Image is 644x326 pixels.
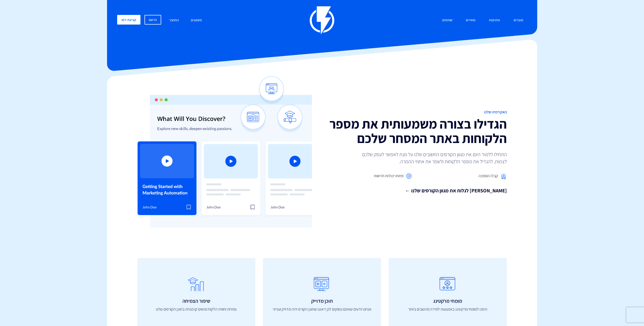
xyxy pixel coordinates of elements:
[374,173,404,179] span: פתחו יכולות חדשות
[462,15,479,26] a: מחירים
[510,15,527,26] a: מוצרים
[394,306,502,312] p: היפכו למומחי מרקטינג באמצעות למידה מהטובים ביותר
[268,298,376,304] h3: תוכן מדוייק
[439,15,456,26] a: שותפים
[142,298,251,304] h3: שיפור הצמיחה
[117,15,140,25] a: קביעת דמו
[355,151,507,165] p: התחילו ללמוד היום את מגוון הקורסים החשובים שלנו על מנת לאפשר לעסק שלכם לצמוח, להגדיל את מספר הלקו...
[479,173,498,179] span: קבלו הסמכה
[165,15,183,26] a: התחבר
[394,298,502,304] h3: מומחי מרקטינג
[268,306,376,312] p: אנחנו יודעים שאתם עסוקים לכן דאגנו שתוכן הקורס יהיה מדוייק וענייני
[142,306,251,312] p: צמיחה וחווית הלקוח מהווים קו מנחה בתוכן הקורסים שלנו
[144,15,161,25] a: הרשם
[485,15,504,26] a: פתרונות
[326,117,507,146] h2: הגדילו בצורה משמעותית את מספר הלקוחות באתר המסחר שלכם
[187,15,206,26] a: משאבים
[326,110,507,114] h1: האקדמיה שלנו
[326,187,507,194] a: [PERSON_NAME] לגלות את מגוון הקורסים שלנו ←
